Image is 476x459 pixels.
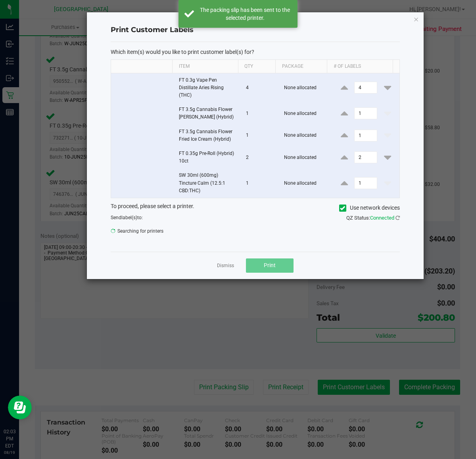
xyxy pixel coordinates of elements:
a: Dismiss [217,262,234,269]
span: QZ Status: [346,215,400,221]
td: 1 [241,103,280,124]
td: None allocated [279,103,332,124]
span: Searching for printers [111,225,249,237]
span: Send to: [111,215,143,220]
th: Qty [238,60,276,73]
iframe: Resource center [8,396,32,419]
span: Print [264,262,276,268]
div: To proceed, please select a printer. [105,202,406,214]
span: Connected [370,215,394,221]
td: SW 30ml (600mg) Tincture Calm (12.5:1 CBD:THC) [174,168,241,198]
p: Which item(s) would you like to print customer label(s) for? [111,48,400,55]
th: Package [275,60,327,73]
label: Use network devices [339,204,400,212]
button: Print [246,258,294,273]
td: 2 [241,147,280,168]
td: FT 0.35g Pre-Roll (Hybrid) 10ct [174,147,241,168]
td: None allocated [279,125,332,147]
td: 4 [241,73,280,103]
td: FT 3.5g Cannabis Flower [PERSON_NAME] (Hybrid) [174,103,241,124]
td: 1 [241,168,280,198]
td: FT 0.3g Vape Pen Distillate Aries Rising (THC) [174,73,241,103]
th: # of labels [327,60,393,73]
th: Item [172,60,238,73]
h4: Print Customer Labels [111,25,400,35]
span: label(s) [121,215,137,220]
td: FT 3.5g Cannabis Flower Fried Ice Cream (Hybrid) [174,125,241,147]
div: The packing slip has been sent to the selected printer. [198,6,292,22]
td: None allocated [279,168,332,198]
td: 1 [241,125,280,147]
td: None allocated [279,73,332,103]
td: None allocated [279,147,332,168]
